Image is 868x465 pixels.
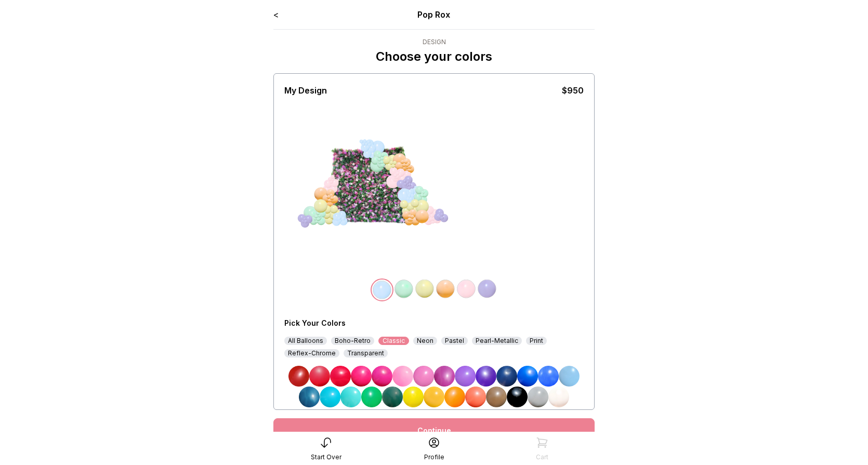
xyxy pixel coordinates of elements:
div: Profile [424,453,444,461]
div: Start Over [311,453,341,461]
div: Pearl-Metallic [472,337,522,345]
div: My Design [284,84,327,97]
div: Cart [536,453,548,461]
div: Reflex-Chrome [284,349,339,357]
div: Classic [378,337,409,345]
div: Print [526,337,547,345]
div: Pick Your Colors [284,318,464,328]
a: Continue [273,418,595,443]
p: Choose your colors [376,48,492,65]
div: $950 [562,84,584,97]
div: Pastel [441,337,468,345]
div: Design [376,38,492,46]
div: Neon [413,337,437,345]
div: Boho-Retro [331,337,374,345]
div: All Balloons [284,337,327,345]
div: Pop Rox [338,8,531,21]
a: < [273,9,279,20]
div: Transparent [344,349,388,357]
